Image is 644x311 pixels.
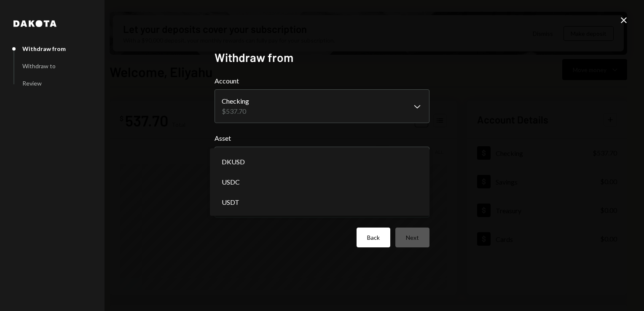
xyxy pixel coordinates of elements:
[215,76,429,86] label: Account
[215,89,429,123] button: Account
[222,177,240,187] span: USDC
[222,157,245,167] span: DKUSD
[22,62,56,70] div: Withdraw to
[215,133,429,143] label: Asset
[215,147,429,170] button: Asset
[357,228,390,247] button: Back
[22,45,66,52] div: Withdraw from
[22,80,42,87] div: Review
[222,197,239,207] span: USDT
[215,49,429,66] h2: Withdraw from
